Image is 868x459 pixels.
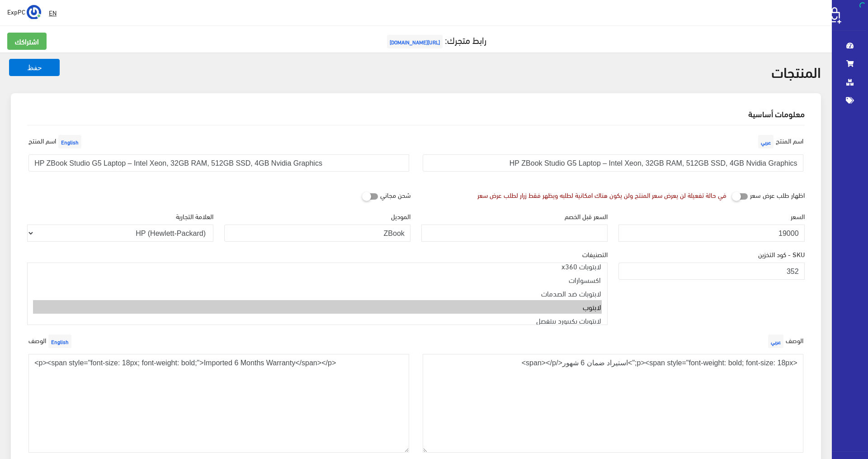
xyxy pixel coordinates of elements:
label: الوصف [28,332,74,350]
label: اظهار طلب عرض سعر [750,186,805,203]
textarea: <p><span style="font-weight: bold; font-size: 18px;">استيراد ضمان 6 شهور</span></p> [423,354,803,453]
img: ... [27,5,41,19]
textarea: <p><span style="font-size: 18px; font-weight: bold;">Imported 6 Months Warranty</span></p> [28,354,409,453]
span: ExpPC [7,6,25,17]
label: اسم المنتج [28,133,84,151]
a: اشتراكك [7,33,47,50]
u: EN [49,7,57,18]
option: لابتوبات بكيبورد بيتفصل [33,314,602,327]
span: [URL][DOMAIN_NAME] [387,35,443,48]
span: عربي [758,135,774,148]
option: لابتوبات ضد الصدمات [33,287,602,300]
label: السعر قبل الخصم [565,211,608,221]
label: السعر [791,211,805,221]
a: ... ExpPC [7,5,41,19]
label: التصنيفات [582,249,608,259]
option: لابتوب [33,300,602,314]
label: العلامة التجارية [176,211,213,221]
option: لابتوبات x360 [33,259,602,273]
a: EN [45,5,60,21]
h2: معلومات أساسية [27,110,805,118]
a: رابط متجرك:[URL][DOMAIN_NAME] [385,31,486,48]
option: اكسسوارات [33,273,602,287]
h2: المنتجات [11,63,821,79]
span: عربي [768,335,783,348]
label: شحن مجاني [380,186,410,203]
span: English [58,135,81,148]
label: SKU - كود التخزين [758,249,805,259]
label: الوصف [766,332,803,350]
label: اسم المنتج [756,133,803,151]
span: English [48,335,71,348]
div: في حالة تفعيلة لن يعرض سعر المنتج ولن يكون هناك امكانية لطلبه ويظهر فقط زرار لطلب عرض سعر [477,190,726,200]
label: الموديل [391,211,410,221]
button: حفظ [9,59,60,76]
